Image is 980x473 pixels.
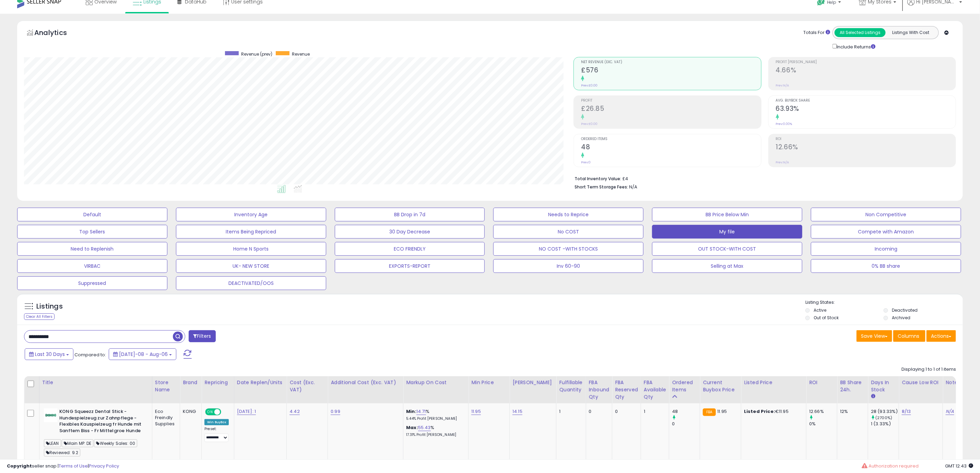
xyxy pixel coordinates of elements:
[559,408,580,415] div: 1
[581,99,761,103] span: Profit
[44,449,80,457] span: Reviewed: 9.2
[581,60,761,64] span: Net Revenue (Exc. VAT)
[581,160,591,164] small: Prev: 0
[744,379,803,386] div: Listed Price
[335,242,485,256] button: ECO FRIENDLY
[204,419,229,425] div: Win BuyBox
[237,379,284,386] div: Date Replen/Units
[899,376,943,403] th: CSV column name: cust_attr_5_Cause Low ROI
[811,242,961,256] button: Incoming
[581,122,598,126] small: Prev: £0.00
[575,184,628,190] b: Short Term Storage Fees:
[44,439,61,447] span: LEAN
[672,408,700,415] div: 48
[42,379,149,386] div: Title
[652,225,802,239] button: My file
[581,66,761,76] h2: £576
[59,463,88,469] a: Terms of Use
[943,376,974,403] th: CSV column name: cust_attr_3_Notes
[7,463,32,469] strong: Copyright
[416,408,426,415] a: 14.71
[183,379,199,386] div: Brand
[204,427,229,442] div: Preset:
[331,379,400,386] div: Additional Cost (Exc. VAT)
[471,379,507,386] div: Min Price
[189,330,215,342] button: Filters
[892,315,910,321] label: Archived
[946,408,954,415] a: N/A
[901,366,956,373] div: Displaying 1 to 1 of 1 items
[119,351,168,358] span: [DATE]-08 - Aug-06
[403,376,469,403] th: The percentage added to the cost of goods (COGS) that forms the calculator for Min & Max prices.
[290,408,300,415] a: 4.42
[575,176,621,182] b: Total Inventory Value:
[204,379,231,386] div: Repricing
[36,302,63,311] h5: Listings
[581,105,761,114] h2: £26.85
[493,259,644,273] button: Inv 60-90
[672,379,697,393] div: Ordered Items
[589,379,610,401] div: FBA inbound Qty
[206,409,214,415] span: ON
[835,28,886,37] button: All Selected Listings
[672,421,700,427] div: 0
[809,379,834,386] div: ROI
[176,259,326,273] button: UK- NEW STORE
[512,408,522,415] a: 14.15
[471,408,481,415] a: 11.95
[512,379,553,386] div: [PERSON_NAME]
[703,408,716,416] small: FBA
[406,424,418,431] b: Max:
[871,379,896,393] div: Days In Stock
[290,379,325,393] div: Cost (Exc. VAT)
[744,408,775,415] b: Listed Price:
[406,416,463,421] p: 5.44% Profit [PERSON_NAME]
[871,408,899,415] div: 28 (93.33%)
[945,463,973,469] span: 2025-09-6 12:43 GMT
[493,208,644,221] button: Needs to Reprice
[176,242,326,256] button: Home N Sports
[17,259,167,273] button: VIRBAC
[62,439,94,447] span: Main MP: DE
[814,315,839,321] label: Out of Stock
[176,276,326,290] button: DEACTIVATED/OOS
[17,276,167,290] button: Suppressed
[406,408,416,415] b: Min:
[776,105,956,114] h2: 63.93%
[615,379,638,401] div: FBA Reserved Qty
[811,225,961,239] button: Compete with Amazon
[652,242,802,256] button: OUT STOCK-WITH COST
[805,299,963,306] p: Listing States:
[575,174,951,182] li: £4
[581,83,598,88] small: Prev: £0.00
[744,408,801,415] div: €11.95
[718,408,727,415] span: 11.95
[902,379,940,386] div: Cause Low ROI
[155,408,175,427] div: Eco Freindly Supplies
[183,408,196,415] div: KONG
[902,408,911,415] a: 8/13
[629,184,637,190] span: N/A
[7,463,119,470] div: seller snap | |
[406,379,465,386] div: Markup on Cost
[44,408,58,422] img: 31qlGO2ObVL._SL40_.jpg
[406,432,463,437] p: 17.31% Profit [PERSON_NAME]
[776,143,956,152] h2: 12.66%
[652,259,802,273] button: Selling at Max
[892,307,918,313] label: Deactivated
[803,30,830,36] div: Totals For
[59,408,143,436] b: KONG Squeezz Dental Stick - Hundespielzeug zur Zahnpflege - Flexibles Kauspielzeug fr Hunde mit S...
[493,242,644,256] button: NO COST -WITH STOCKS
[155,379,177,393] div: Store Name
[493,225,644,239] button: No COST
[234,376,287,403] th: CSV column name: cust_attr_4_Date Replen/Units
[871,393,875,400] small: Days In Stock.
[776,60,956,64] span: Profit [PERSON_NAME]
[335,208,485,221] button: BB Drop in 7d
[898,333,919,339] span: Columns
[857,330,892,342] button: Save View
[926,330,956,342] button: Actions
[814,307,826,313] label: Active
[827,43,884,50] div: Include Returns
[581,137,761,141] span: Ordered Items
